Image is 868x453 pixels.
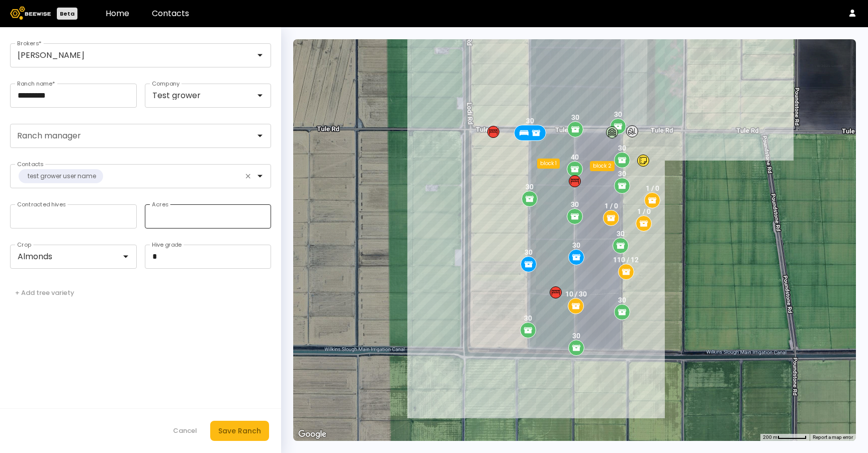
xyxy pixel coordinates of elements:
[618,296,626,304] div: 30
[645,184,659,192] div: 1 / 0
[296,428,329,441] img: Google
[571,153,579,161] div: 40
[526,117,534,125] div: 30
[10,7,51,20] img: Beewise logo
[10,285,79,301] button: + Add tree variety
[613,256,639,264] div: 110 / 12
[571,113,579,121] div: 30
[296,428,329,441] a: Open this area in Google Maps (opens a new window)
[618,170,626,178] div: 30
[525,248,533,256] div: 30
[15,288,74,298] div: + Add tree variety
[618,144,626,152] div: 30
[173,426,197,436] div: Cancel
[25,171,97,181] div: test grower user name
[614,110,622,118] div: 30
[565,290,587,298] div: 10 / 30
[152,8,189,19] a: Contacts
[525,183,533,191] div: 30
[524,314,532,322] div: 30
[210,421,269,441] button: Save Ranch
[590,161,615,171] div: block 2
[168,423,202,439] button: Cancel
[57,8,77,20] div: Beta
[218,425,261,436] div: Save Ranch
[572,332,580,340] div: 30
[106,8,129,19] a: Home
[637,207,650,215] div: 1 / 0
[763,434,777,440] span: 200 m
[572,241,580,249] div: 30
[571,200,579,208] div: 30
[813,434,853,440] a: Report a map error
[760,434,810,441] button: Map Scale: 200 m per 54 pixels
[617,230,625,238] div: 30
[604,202,618,210] div: 1 / 0
[537,159,560,169] div: block 1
